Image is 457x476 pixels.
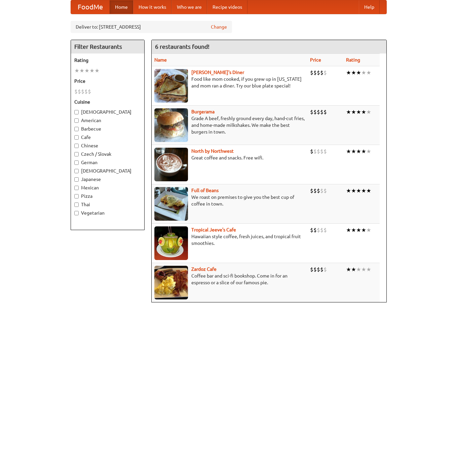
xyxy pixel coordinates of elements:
[154,76,305,89] p: Food like mom cooked, if you grew up in [US_STATE] and mom ran a diner. Try our blue plate special!
[313,148,317,155] li: $
[361,187,366,194] li: ★
[89,67,94,74] li: ★
[154,69,188,103] img: sallys.jpg
[74,134,141,141] label: Cafe
[313,69,317,76] li: $
[323,187,327,194] li: $
[74,168,141,174] label: [DEMOGRAPHIC_DATA]
[154,272,305,286] p: Coffee bar and sci-fi bookshop. Come in for an espresso or a slice of our famous pie.
[346,69,351,76] li: ★
[361,266,366,273] li: ★
[74,211,79,215] input: Vegetarian
[356,266,361,273] li: ★
[346,226,351,234] li: ★
[154,226,188,260] img: jeeves.jpg
[361,148,366,155] li: ★
[154,148,188,181] img: north.jpg
[81,88,84,95] li: $
[74,135,79,140] input: Cafe
[78,88,81,95] li: $
[74,99,141,105] h5: Cuisine
[74,194,79,198] input: Pizza
[366,69,371,76] li: ★
[74,110,79,114] input: [DEMOGRAPHIC_DATA]
[74,159,141,166] label: German
[359,0,380,14] a: Help
[317,69,320,76] li: $
[154,57,167,63] a: Name
[356,187,361,194] li: ★
[320,108,323,116] li: $
[320,226,323,234] li: $
[110,0,133,14] a: Home
[154,194,305,207] p: We roast on premises to give you the best cup of coffee in town.
[74,152,79,156] input: Czech / Slovak
[191,70,244,75] a: [PERSON_NAME]'s Diner
[191,266,217,272] a: Zardoz Cafe
[313,108,317,116] li: $
[366,187,371,194] li: ★
[310,187,313,194] li: $
[191,148,234,154] a: North by Northwest
[366,148,371,155] li: ★
[74,193,141,199] label: Pizza
[172,0,207,14] a: Who we are
[310,69,313,76] li: $
[310,148,313,155] li: $
[346,108,351,116] li: ★
[74,125,141,132] label: Barbecue
[74,127,79,131] input: Barbecue
[74,177,79,182] input: Japanese
[313,187,317,194] li: $
[356,69,361,76] li: ★
[74,117,141,124] label: American
[74,160,79,165] input: German
[191,188,219,193] a: Full of Beans
[154,108,188,142] img: burgerama.jpg
[323,226,327,234] li: $
[71,40,144,53] h4: Filter Restaurants
[191,227,236,232] a: Tropical Jeeve's Cafe
[154,154,305,161] p: Great coffee and snacks. Free wifi.
[74,57,141,64] h5: Rating
[323,148,327,155] li: $
[74,142,141,149] label: Chinese
[361,226,366,234] li: ★
[207,0,247,14] a: Recipe videos
[74,210,141,216] label: Vegetarian
[317,226,320,234] li: $
[211,24,227,30] a: Change
[84,88,88,95] li: $
[310,226,313,234] li: $
[366,108,371,116] li: ★
[74,109,141,115] label: [DEMOGRAPHIC_DATA]
[74,78,141,84] h5: Price
[320,69,323,76] li: $
[94,67,100,74] li: ★
[88,88,91,95] li: $
[366,266,371,273] li: ★
[356,226,361,234] li: ★
[351,108,356,116] li: ★
[154,266,188,299] img: zardoz.jpg
[361,108,366,116] li: ★
[317,148,320,155] li: $
[356,148,361,155] li: ★
[351,187,356,194] li: ★
[351,226,356,234] li: ★
[74,186,79,190] input: Mexican
[310,108,313,116] li: $
[74,118,79,123] input: American
[74,88,78,95] li: $
[74,176,141,183] label: Japanese
[346,57,360,63] a: Rating
[317,187,320,194] li: $
[74,201,141,208] label: Thai
[79,67,84,74] li: ★
[346,148,351,155] li: ★
[154,187,188,221] img: beans.jpg
[154,233,305,247] p: Hawaiian style coffee, fresh juices, and tropical fruit smoothies.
